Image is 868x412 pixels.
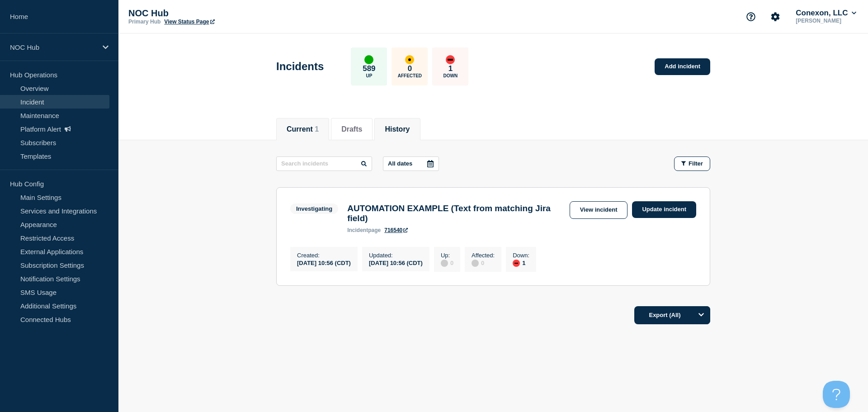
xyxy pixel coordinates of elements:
[405,55,414,64] div: affected
[823,381,850,408] iframe: Help Scout Beacon - Open
[472,259,495,267] div: 0
[632,201,696,218] a: Update incident
[446,55,455,64] div: down
[366,73,372,78] p: Up
[441,252,453,259] p: Up :
[385,125,410,133] button: History
[472,260,479,267] div: disabled
[341,125,362,133] button: Drafts
[287,125,319,133] button: Current 1
[164,19,214,25] a: View Status Page
[794,9,858,18] button: Conexon, LLC
[443,73,458,78] p: Down
[128,19,160,25] p: Primary Hub
[448,64,453,73] p: 1
[276,60,324,73] h1: Incidents
[384,227,408,233] a: 716540
[290,204,338,214] span: Investigating
[369,252,423,259] p: Updated :
[689,160,703,167] span: Filter
[472,252,495,259] p: Affected :
[692,306,710,324] button: Options
[347,227,381,233] p: page
[513,259,529,267] div: 1
[634,306,710,324] button: Export (All)
[441,259,453,267] div: 0
[363,64,375,73] p: 589
[315,125,319,133] span: 1
[655,58,710,75] a: Add incident
[10,43,97,51] p: NOC Hub
[276,156,372,171] input: Search incidents
[297,259,351,266] div: [DATE] 10:56 (CDT)
[570,201,628,219] a: View incident
[297,252,351,259] p: Created :
[128,8,309,19] p: NOC Hub
[441,260,448,267] div: disabled
[364,55,373,64] div: up
[347,204,565,223] h3: AUTOMATION EXAMPLE (Text from matching Jira field)
[383,156,439,171] button: All dates
[794,18,858,24] p: [PERSON_NAME]
[369,259,423,266] div: [DATE] 10:56 (CDT)
[388,160,412,167] p: All dates
[347,227,368,233] span: incident
[766,7,785,26] button: Account settings
[398,73,422,78] p: Affected
[513,260,520,267] div: down
[408,64,412,73] p: 0
[674,156,710,171] button: Filter
[741,7,760,26] button: Support
[513,252,529,259] p: Down :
